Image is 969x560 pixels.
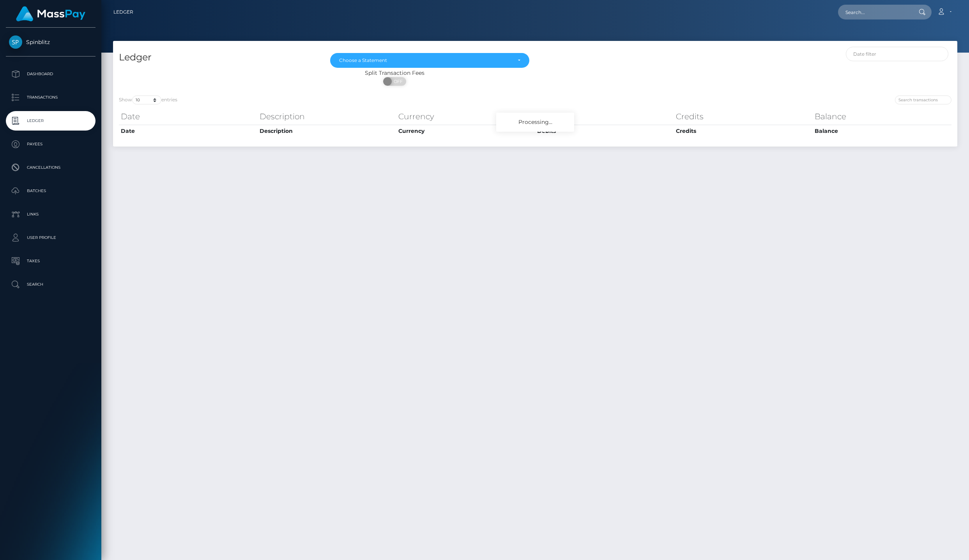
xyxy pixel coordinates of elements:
button: Choose a Statement [330,53,530,68]
img: Spinblitz [9,35,22,49]
th: Description [258,125,396,137]
a: Batches [6,181,95,201]
th: Currency [396,125,535,137]
img: MassPay Logo [16,6,85,21]
th: Date [119,109,258,124]
p: Batches [9,185,92,197]
input: Date filter [846,47,948,61]
input: Search... [838,5,911,19]
a: Payees [6,134,95,154]
a: User Profile [6,228,95,247]
th: Debits [535,125,674,137]
th: Balance [813,109,951,124]
a: Search [6,275,95,294]
a: Ledger [6,111,95,131]
label: Show entries [119,95,177,104]
span: Spinblitz [6,39,95,46]
th: Description [258,109,396,124]
th: Currency [396,109,535,124]
p: Cancellations [9,162,92,173]
p: Search [9,279,92,290]
p: Ledger [9,115,92,127]
p: Transactions [9,92,92,103]
div: Choose a Statement [339,57,512,64]
input: Search transactions [895,95,951,104]
a: Ledger [113,4,133,20]
span: OFF [387,77,407,86]
p: Links [9,208,92,220]
select: Showentries [132,95,161,104]
a: Transactions [6,88,95,107]
div: Processing... [496,113,574,132]
p: Dashboard [9,68,92,80]
a: Links [6,205,95,224]
p: Payees [9,138,92,150]
p: User Profile [9,232,92,244]
th: Credits [674,125,813,137]
a: Dashboard [6,64,95,84]
a: Taxes [6,251,95,271]
th: Credits [674,109,813,124]
a: Cancellations [6,158,95,177]
th: Debits [535,109,674,124]
th: Balance [813,125,951,137]
div: Split Transaction Fees [113,69,676,77]
th: Date [119,125,258,137]
p: Taxes [9,255,92,267]
h4: Ledger [119,51,318,64]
